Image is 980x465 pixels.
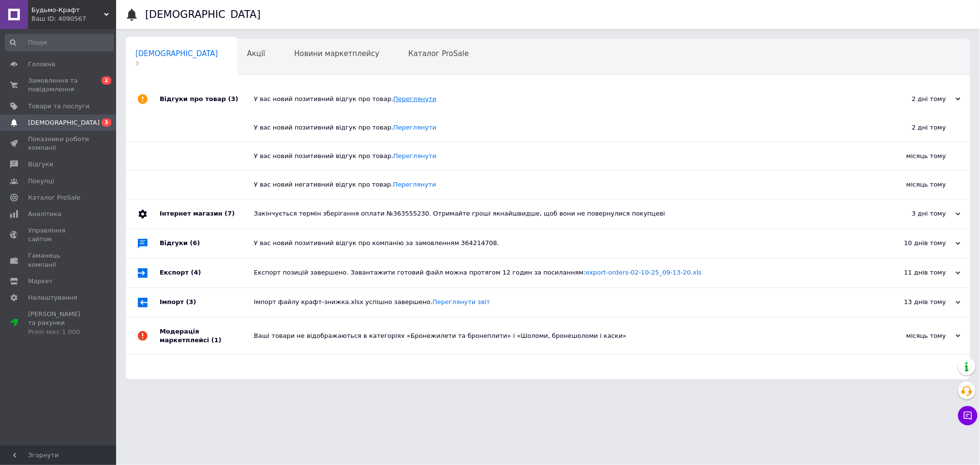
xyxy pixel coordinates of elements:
div: місяць тому [849,142,970,170]
div: У вас новий позитивний відгук про товар. [254,123,849,132]
span: [PERSON_NAME] та рахунки [28,310,89,336]
div: 13 днів тому [864,298,961,306]
a: Переглянути звіт [432,298,490,305]
a: export-orders-02-10-25_09-13-20.xls [586,269,702,276]
div: місяць тому [849,171,970,199]
span: 2 [102,76,111,85]
div: Експорт позицій завершено. Завантажити готовий файл можна протягом 12 годин за посиланням: [254,268,864,277]
span: Акції [247,49,266,58]
button: Чат з покупцем [958,406,978,425]
span: (3) [186,298,196,305]
div: Відгуки [160,229,254,258]
span: Каталог ProSale [28,193,80,202]
div: Експорт [160,259,254,288]
div: 2 дні тому [864,95,961,103]
span: Головна [28,60,55,69]
span: [DEMOGRAPHIC_DATA] [28,118,100,127]
div: 10 днів тому [864,239,961,247]
span: Покупці [28,177,54,186]
div: Імпорт [160,288,254,317]
span: [DEMOGRAPHIC_DATA] [135,49,218,58]
a: Переглянути [393,181,436,188]
span: Товари та послуги [28,102,89,111]
span: (3) [228,95,238,102]
span: Аналітика [28,210,61,218]
span: Управління сайтом [28,226,89,244]
span: Замовлення та повідомлення [28,76,89,94]
span: Гаманець компанії [28,251,89,269]
div: У вас новий позитивний відгук про компанію за замовленням 364214708. [254,239,864,247]
div: У вас новий негативний відгук про товар. [254,180,849,189]
div: 3 дні тому [864,209,961,218]
input: Пошук [5,34,114,51]
div: У вас новий позитивний відгук про товар. [254,95,864,103]
div: 2 дні тому [849,114,970,142]
span: (7) [224,210,235,217]
a: Переглянути [393,124,436,131]
span: (4) [191,269,201,276]
span: (1) [211,336,222,344]
div: Імпорт файлу крафт-знижка.xlsx успішно завершено. [254,298,864,306]
span: (6) [190,239,200,247]
span: Маркет [28,277,53,286]
div: Закінчується термін зберігання оплати №363555230. Отримайте гроші якнайшвидше, щоб вони не поверн... [254,209,864,218]
span: Показники роботи компанії [28,135,89,152]
span: 3 [102,118,111,127]
span: Відгуки [28,160,53,169]
span: Каталог ProSale [408,49,469,58]
div: Відгуки про товар [160,85,254,114]
div: 11 днів тому [864,268,961,277]
span: Налаштування [28,293,77,302]
span: 3 [135,60,218,67]
div: Модерація маркетплейсі [160,318,254,354]
div: Інтернет магазин [160,200,254,229]
a: Переглянути [393,152,436,160]
h1: [DEMOGRAPHIC_DATA] [145,9,261,20]
div: місяць тому [864,332,961,340]
span: Новини маркетплейсу [294,49,379,58]
div: Prom мікс 1 000 [28,328,89,336]
div: Ваш ID: 4090567 [31,15,116,23]
div: У вас новий позитивний відгук про товар. [254,152,849,160]
a: Переглянути [393,95,436,102]
span: Будьмо-Крафт [31,6,104,15]
div: Ваші товари не відображаються в категоріях «Бронежилети та бронеплити» і «Шоломи, бронешоломи і к... [254,332,864,340]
